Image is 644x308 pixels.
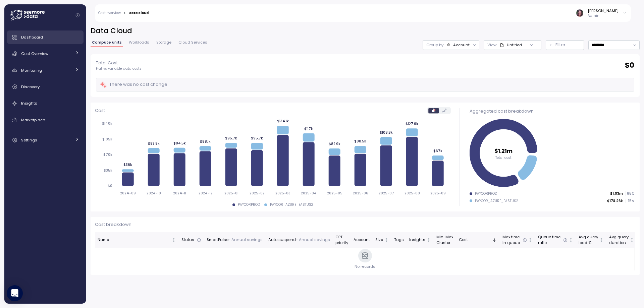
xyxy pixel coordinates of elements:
[7,64,84,77] a: Monitoring
[171,238,176,242] div: Not sorted
[354,139,366,144] tspan: $88.5k
[626,191,634,196] p: 85 %
[73,13,82,18] button: Collapse navigation
[588,13,619,18] p: Admin
[500,232,535,248] th: Max timein queueNot sorted
[120,191,136,195] tspan: 2024-09
[21,117,45,123] span: Marketplace
[394,237,404,243] div: Tags
[7,133,84,147] a: Settings
[384,238,389,242] div: Not sorted
[21,84,40,89] span: Discovery
[607,199,623,203] p: $178.26k
[378,191,394,195] tspan: 2025-07
[494,147,513,155] tspan: $1.21m
[225,136,237,140] tspan: $95.7k
[238,202,260,207] div: PAYCORPROD
[579,234,598,246] div: Avg query load %
[487,42,497,48] p: View :
[148,141,159,146] tspan: $83.8k
[173,191,186,195] tspan: 2024-11
[407,232,434,248] th: InsightsNot sorted
[7,97,84,110] a: Insights
[7,113,84,127] a: Marketplace
[327,191,342,195] tspan: 2025-05
[108,184,112,188] tspan: $0
[535,232,576,248] th: Queue timeratioNot sorted
[268,237,330,243] div: Auto suspend
[606,232,637,248] th: Avg querydurationNot sorted
[379,130,392,135] tspan: $108.8k
[156,41,171,44] span: Storage
[459,237,491,243] div: Cost
[470,108,634,115] div: Aggregated cost breakdown
[96,66,142,71] p: Flat vs variable data costs
[129,41,149,44] span: Workloads
[251,136,263,140] tspan: $95.7k
[304,127,313,131] tspan: $117k
[7,285,23,301] div: Open Intercom Messenger
[104,168,112,173] tspan: $35k
[625,61,634,70] h2: $ 0
[426,238,431,242] div: Not sorted
[436,234,453,246] div: Min-Max Cluster
[528,238,533,242] div: Not sorted
[250,191,265,195] tspan: 2025-02
[102,122,112,126] tspan: $140k
[123,163,132,167] tspan: $36k
[426,42,444,48] p: Group by:
[98,237,170,243] div: Name
[123,11,126,15] div: >
[200,140,211,144] tspan: $88.1k
[147,191,161,195] tspan: 2024-10
[599,238,604,242] div: Not sorted
[296,237,330,243] p: - Annual savings
[96,60,142,66] p: Total Cost
[102,137,112,141] tspan: $105k
[21,101,37,106] span: Insights
[373,232,391,248] th: SizeNot sorted
[277,119,288,123] tspan: $134.1k
[555,42,566,48] p: Filter
[502,234,527,246] div: Max time in queue
[406,122,418,126] tspan: $127.9k
[610,191,623,196] p: $1.03m
[335,234,348,246] div: OPT priority
[100,81,167,88] div: There was no cost change
[98,11,121,15] a: Cost overview
[21,35,43,40] span: Dashboard
[224,191,238,195] tspan: 2025-01
[270,202,313,207] div: PAYCOR_AZURE_EASTUS2
[207,237,263,243] div: SmartPulse
[228,237,263,243] p: - Annual savings
[430,191,445,195] tspan: 2025-09
[181,237,201,243] div: Status
[103,153,112,157] tspan: $70k
[475,199,518,203] div: PAYCOR_AZURE_EASTUS2
[7,47,84,60] a: Cost Overview
[453,42,470,48] div: Account
[353,191,368,195] tspan: 2025-06
[456,232,500,248] th: CostSorted descending
[609,234,629,246] div: Avg query duration
[95,221,635,228] p: Cost breakdown
[21,51,48,56] span: Cost Overview
[433,149,442,153] tspan: $67k
[626,199,634,203] p: 15 %
[128,11,149,15] div: Data cloud
[95,107,105,114] p: Cost
[92,41,122,44] span: Compute units
[301,191,317,195] tspan: 2025-04
[546,40,584,50] button: Filter
[173,141,185,145] tspan: $84.5k
[7,80,84,94] a: Discovery
[91,26,640,36] h2: Data Cloud
[475,191,497,196] div: PAYCORPROD
[409,237,425,243] div: Insights
[576,232,606,248] th: Avg queryload %Not sorted
[495,156,512,160] tspan: Total cost
[404,191,420,195] tspan: 2025-08
[198,191,212,195] tspan: 2024-12
[95,232,179,248] th: NameNot sorted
